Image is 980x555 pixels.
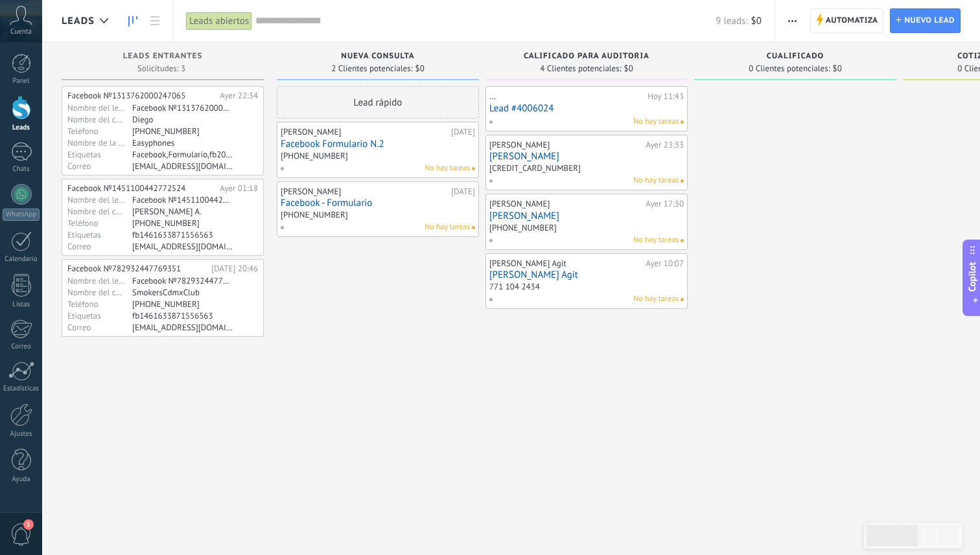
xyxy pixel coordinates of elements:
[132,114,233,124] div: Diego
[681,179,684,183] span: No hay nada asignado
[67,322,132,332] div: Correo
[122,8,144,34] a: Leads
[681,120,684,124] span: No hay nada asignado
[3,385,40,393] div: Estadísticas
[67,102,132,113] div: Nombre del lead
[783,8,802,33] button: Más
[489,199,642,209] div: [PERSON_NAME]
[220,183,258,194] div: Ayer 01:18
[67,126,132,136] div: Teléfono
[67,264,207,274] div: Facebook №782932447769351
[132,206,233,216] div: Gilberto Cañez A.
[132,310,233,321] div: fb1461633871556563
[633,175,679,187] span: No hay tareas
[489,258,642,269] div: [PERSON_NAME] Agit
[489,222,557,233] div: [PHONE_NUMBER]
[415,65,425,73] span: $0
[966,262,979,291] span: Copilot
[220,91,258,101] div: Ayer 22:34
[132,149,233,159] div: Facebook,Formulario,fb2087329945368743
[67,229,132,240] div: Etiquetas
[132,275,233,286] div: Facebook №782932447769351
[767,52,824,61] span: Cualificado
[489,281,540,292] div: 771 104 2434
[67,287,132,297] div: Nombre del contacto
[716,15,747,27] span: 9 leads:
[281,139,475,150] a: Facebook Formulario N.2
[331,65,412,73] span: 2 Clientes potenciales:
[67,310,132,321] div: Etiquetas
[281,198,475,209] a: Facebook - Formulario
[826,9,878,32] span: Automatiza
[633,116,679,128] span: No hay tareas
[67,206,132,216] div: Nombre del contacto
[489,163,581,174] div: [CREDIT_CARD_NUMBER]
[67,241,132,251] div: Correo
[132,287,233,297] div: SmokersCdmxClub
[67,91,215,101] div: Facebook №1313762000247065
[281,127,448,137] div: [PERSON_NAME]
[67,137,132,148] div: Nombre de la compañía
[489,269,684,280] a: [PERSON_NAME] Agit
[281,150,348,161] div: [PHONE_NUMBER]
[132,194,233,205] div: Facebook №1451100442772524
[489,210,684,221] a: [PERSON_NAME]
[624,65,633,73] span: $0
[10,28,32,36] span: Cuenta
[633,293,679,305] span: No hay tareas
[3,165,40,174] div: Chats
[62,15,95,27] span: Leads
[283,52,472,63] div: Nueva consulta
[749,65,830,73] span: 0 Clientes potenciales:
[681,239,684,242] span: No hay nada asignado
[633,234,679,246] span: No hay tareas
[67,149,132,159] div: Etiquetas
[3,430,40,438] div: Ajustes
[646,140,684,150] div: Ayer 23:33
[489,91,644,102] div: ...
[67,299,132,309] div: Teléfono
[451,127,475,137] div: [DATE]
[277,86,479,119] div: Lead rápido
[681,298,684,301] span: No hay nada asignado
[646,258,684,269] div: Ayer 10:07
[3,475,40,484] div: Ayuda
[646,199,684,209] div: Ayer 17:30
[472,226,475,229] span: No hay nada asignado
[186,12,252,30] div: Leads abiertos
[3,209,40,221] div: WhatsApp
[3,77,40,85] div: Panel
[132,137,233,148] div: Easyphones
[68,52,257,63] div: Leads Entrantes
[132,241,233,251] div: gilbertogca@gmail.com
[123,52,203,61] span: Leads Entrantes
[489,140,642,150] div: [PERSON_NAME]
[904,9,955,32] span: Nuevo lead
[132,102,233,113] div: Facebook №1313762000247065
[751,15,762,27] span: $0
[833,65,842,73] span: $0
[540,65,621,73] span: 4 Clientes potenciales:
[211,264,258,274] div: [DATE] 20:46
[144,8,166,34] a: Lista
[137,65,185,73] span: Solicitudes: 3
[425,163,470,174] span: No hay tareas
[3,300,40,309] div: Listas
[425,221,470,233] span: No hay tareas
[3,255,40,264] div: Calendario
[281,209,348,220] div: [PHONE_NUMBER]
[492,52,681,63] div: Calificado para auditoria
[341,52,414,61] span: Nueva consulta
[23,519,34,530] span: 1
[489,151,684,162] a: [PERSON_NAME]
[524,52,649,61] span: Calificado para auditoria
[67,183,215,194] div: Facebook №1451100442772524
[67,161,132,171] div: Correo
[3,343,40,351] div: Correo
[67,114,132,124] div: Nombre del contacto
[132,161,233,171] div: dromero@tksonline.mx
[132,322,233,332] div: ghettoblasters@live.com.mx
[451,187,475,197] div: [DATE]
[67,275,132,286] div: Nombre del lead
[3,124,40,132] div: Leads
